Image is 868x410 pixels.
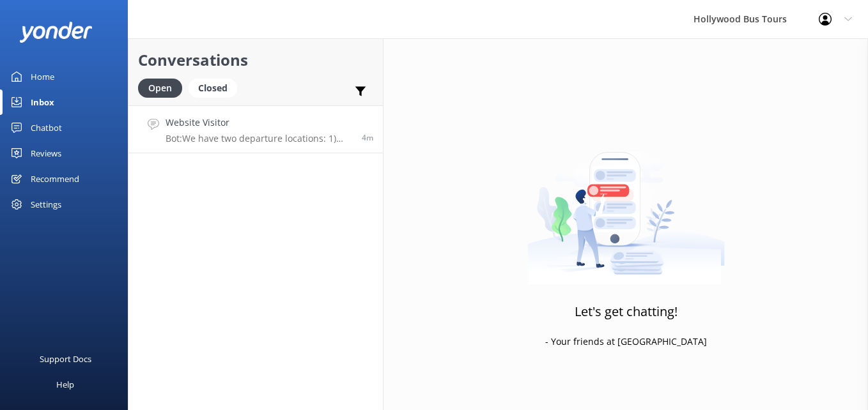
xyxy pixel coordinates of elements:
[138,48,373,72] h2: Conversations
[575,301,678,322] h3: Let's get chatting!
[189,80,244,95] a: Closed
[527,125,725,285] img: artwork of a man stealing a conversation from at giant smartphone
[545,335,707,349] p: - Your friends at [GEOGRAPHIC_DATA]
[189,79,237,98] div: Closed
[31,115,62,140] div: Chatbot
[138,79,182,98] div: Open
[166,116,352,130] h4: Website Visitor
[56,372,74,397] div: Help
[31,192,61,217] div: Settings
[128,105,383,153] a: Website VisitorBot:We have two departure locations: 1) [STREET_ADDRESS] - Please check-in inside ...
[31,64,54,89] div: Home
[138,80,189,95] a: Open
[31,140,61,166] div: Reviews
[40,346,91,372] div: Support Docs
[31,166,79,192] div: Recommend
[166,133,352,144] p: Bot: We have two departure locations: 1) [STREET_ADDRESS] - Please check-in inside the [GEOGRAPHI...
[19,22,93,43] img: yonder-white-logo.png
[362,132,373,143] span: Sep 14 2025 12:06pm (UTC -07:00) America/Tijuana
[31,89,54,115] div: Inbox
